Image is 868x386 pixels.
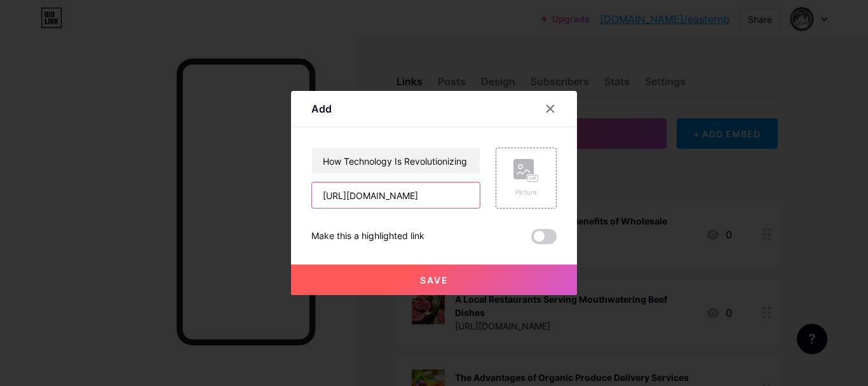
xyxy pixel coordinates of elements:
div: Picture [513,188,539,197]
input: Title [312,148,480,174]
div: Make this a highlighted link [311,229,424,244]
span: Save [420,275,449,286]
button: Save [291,265,577,295]
input: URL [312,183,480,208]
div: Add [311,101,332,116]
